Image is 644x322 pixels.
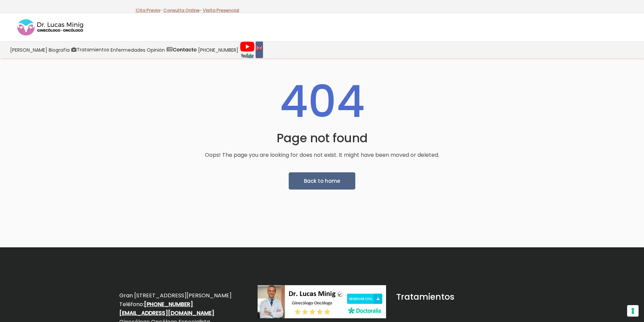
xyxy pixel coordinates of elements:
p: - [163,6,202,15]
span: Opinión [147,46,165,54]
a: Tratamientos [70,42,110,58]
h1: 404 [129,75,515,129]
span: Back to home [304,177,340,184]
a: Cita Previa [136,7,160,14]
span: [PHONE_NUMBER] [198,46,238,54]
a: language english [256,42,263,58]
strong: Contacto [173,46,197,53]
a: Biografía [48,42,70,58]
a: [PERSON_NAME] [9,42,48,58]
img: Videos Youtube Ginecología [240,41,255,58]
span: [PERSON_NAME] [10,46,47,54]
a: Back to home [289,172,355,190]
a: Visita Presencial [203,7,239,14]
img: language english [256,46,262,50]
h3: Page not found [129,129,515,147]
span: Biografía [49,46,70,54]
a: Consulta Online [163,7,199,14]
p: - [136,6,162,15]
a: Opinión [146,42,166,58]
a: Videos Youtube Ginecología [239,42,256,58]
span: Enfermedades [111,46,145,54]
a: Contacto [166,42,197,58]
a: Enfermedades [110,42,146,58]
p: Oops! The page you are looking for does not exist. It might have been moved or deleted. [129,151,515,159]
button: Sus preferencias de consentimiento para tecnologías de seguimiento [627,305,639,317]
a: [PHONE_NUMBER] [197,42,239,58]
span: Tratamientos [77,46,109,54]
